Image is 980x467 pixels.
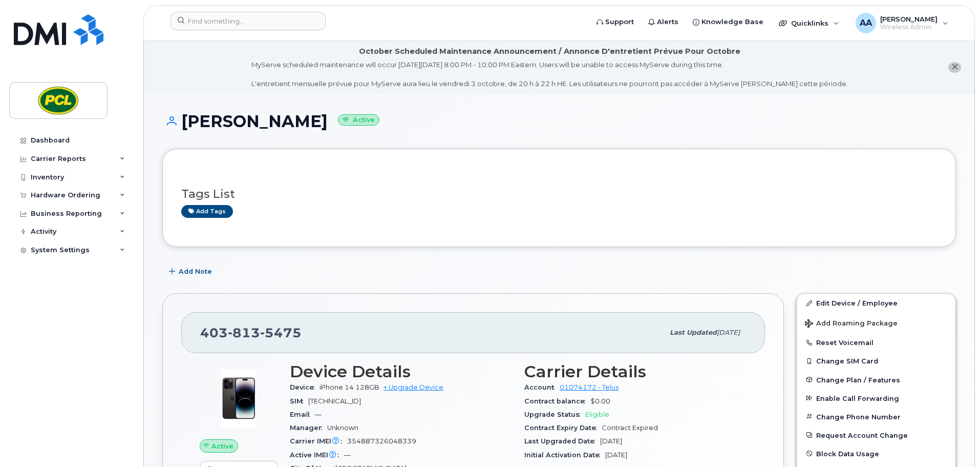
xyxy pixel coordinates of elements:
button: Add Roaming Package [797,312,955,333]
button: Request Account Change [797,426,955,444]
span: Eligible [585,411,609,418]
span: 403 [200,325,302,340]
span: Initial Activation Date [524,451,605,459]
h3: Tags List [181,188,937,200]
h1: [PERSON_NAME] [162,112,956,130]
span: $0.00 [590,397,610,405]
a: Edit Device / Employee [797,294,955,312]
span: Change Plan / Features [816,376,900,383]
small: Active [338,114,379,126]
a: 01074172 - Telus [560,383,619,391]
span: Active [211,441,233,451]
span: Add Roaming Package [805,319,898,329]
span: iPhone 14 128GB [319,383,379,391]
button: Enable Call Forwarding [797,389,955,408]
span: Upgrade Status [524,411,585,418]
span: Carrier IMEI [290,437,347,445]
img: image20231002-4137094-12l9yso.jpeg [208,368,269,429]
button: Change Plan / Features [797,371,955,389]
span: 813 [228,325,260,340]
span: [TECHNICAL_ID] [308,397,361,405]
span: Active IMEI [290,451,344,459]
h3: Carrier Details [524,362,747,381]
a: + Upgrade Device [384,383,443,391]
span: Add Note [179,267,212,276]
span: Last updated [670,329,717,336]
span: Email [290,411,315,418]
a: Add tags [181,205,233,218]
div: October Scheduled Maintenance Announcement / Annonce D'entretient Prévue Pour Octobre [359,46,740,57]
span: Account [524,383,560,391]
button: close notification [948,62,961,73]
span: Enable Call Forwarding [816,394,899,402]
span: [DATE] [600,437,622,445]
span: Last Upgraded Date [524,437,600,445]
span: 5475 [260,325,302,340]
button: Add Note [162,262,221,281]
div: MyServe scheduled maintenance will occur [DATE][DATE] 8:00 PM - 10:00 PM Eastern. Users will be u... [251,60,848,89]
span: Contract balance [524,397,590,405]
span: 354887326048339 [347,437,416,445]
span: Unknown [327,424,358,432]
button: Reset Voicemail [797,333,955,352]
span: [DATE] [605,451,627,459]
span: SIM [290,397,308,405]
button: Change SIM Card [797,352,955,370]
button: Block Data Usage [797,444,955,463]
h3: Device Details [290,362,512,381]
span: — [315,411,322,418]
span: Device [290,383,319,391]
button: Change Phone Number [797,408,955,426]
span: — [344,451,351,459]
span: Contract Expired [602,424,658,432]
span: [DATE] [717,329,740,336]
span: Contract Expiry Date [524,424,602,432]
span: Manager [290,424,327,432]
